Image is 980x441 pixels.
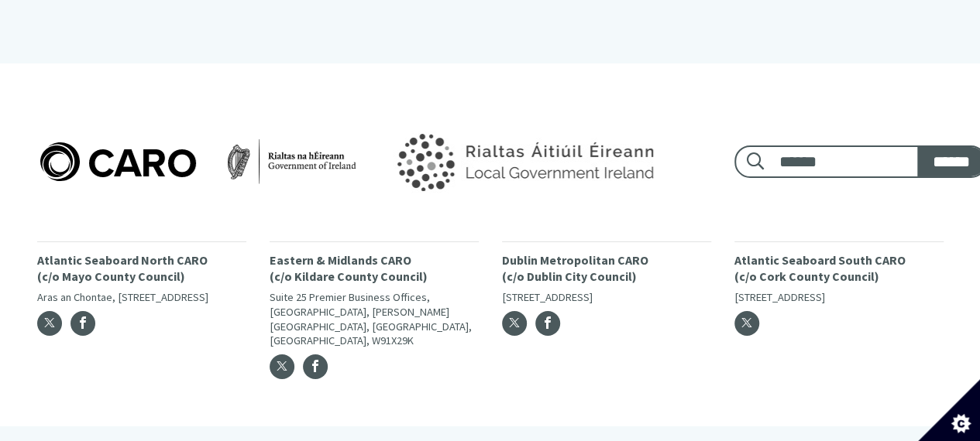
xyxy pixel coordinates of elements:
[734,311,759,336] a: Twitter
[502,252,711,285] p: Dublin Metropolitan CARO (c/o Dublin City Council)
[70,311,95,336] a: Facebook
[734,290,944,305] p: [STREET_ADDRESS]
[270,290,479,348] p: Suite 25 Premier Business Offices, [GEOGRAPHIC_DATA], [PERSON_NAME][GEOGRAPHIC_DATA], [GEOGRAPHIC...
[270,252,479,285] p: Eastern & Midlands CARO (c/o Kildare County Council)
[734,252,944,285] p: Atlantic Seaboard South CARO (c/o Cork County Council)
[535,311,560,336] a: Facebook
[918,379,980,441] button: Set cookie preferences
[37,252,246,285] p: Atlantic Seaboard North CARO (c/o Mayo County Council)
[37,311,62,336] a: Twitter
[270,354,294,379] a: Twitter
[502,311,527,336] a: Twitter
[502,290,711,305] p: [STREET_ADDRESS]
[37,290,246,305] p: Aras an Chontae, [STREET_ADDRESS]
[303,354,328,379] a: Facebook
[362,113,684,210] img: Government of Ireland logo
[37,139,359,184] img: Caro logo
